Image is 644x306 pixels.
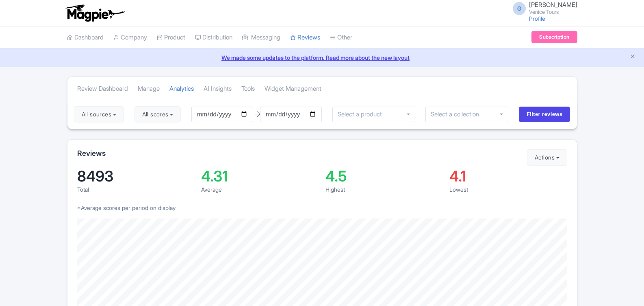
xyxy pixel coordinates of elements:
div: 4.5 [325,169,443,184]
div: Average [201,185,319,194]
a: Distribution [195,26,232,49]
a: Analytics [169,78,194,100]
a: We made some updates to the platform. Read more about the new layout [5,53,639,62]
input: Select a product [338,111,386,118]
a: Manage [138,78,160,100]
img: logo-ab69f6fb50320c5b225c76a69d11143b.png [63,4,126,22]
input: Select a collection [431,111,485,118]
a: Company [113,26,147,49]
button: All sources [74,106,124,122]
div: Highest [325,185,443,194]
div: 4.1 [449,169,567,184]
input: Filter reviews [519,107,570,122]
div: Lowest [449,185,567,194]
a: Dashboard [67,26,104,49]
div: 4.31 [201,169,319,184]
div: 8493 [77,169,195,184]
a: AI Insights [204,78,232,100]
span: [PERSON_NAME] [529,1,577,9]
a: G [PERSON_NAME] Venice Tours [508,2,577,15]
span: G [513,2,526,15]
a: Product [157,26,185,49]
a: Tools [241,78,255,100]
a: Widget Management [265,78,321,100]
a: Review Dashboard [77,78,128,100]
a: Messaging [242,26,280,49]
button: Close announcement [630,52,636,62]
p: *Average scores per period on display [77,203,567,212]
div: Total [77,185,195,194]
small: Venice Tours [529,9,577,15]
a: Other [330,26,352,49]
a: Profile [529,15,545,22]
h2: Reviews [77,149,106,157]
a: Subscription [531,31,577,43]
button: Actions [527,149,567,166]
a: Reviews [290,26,320,49]
button: All scores [134,106,181,122]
